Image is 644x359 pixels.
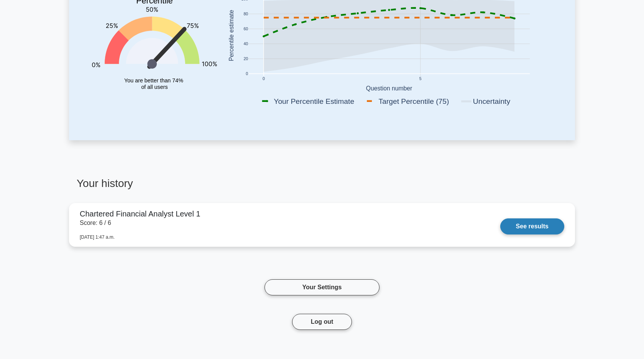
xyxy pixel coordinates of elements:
[243,42,248,46] text: 40
[243,27,248,31] text: 60
[292,314,352,330] button: Log out
[419,77,422,81] text: 5
[74,177,317,196] h3: Your history
[500,218,564,234] a: See results
[124,77,183,84] tspan: You are better than 74%
[228,10,235,61] text: Percentile estimate
[366,85,412,92] text: Question number
[263,77,265,81] text: 0
[246,72,248,76] text: 0
[141,84,168,90] tspan: of all users
[264,279,379,295] a: Your Settings
[243,57,248,61] text: 20
[243,12,248,16] text: 80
